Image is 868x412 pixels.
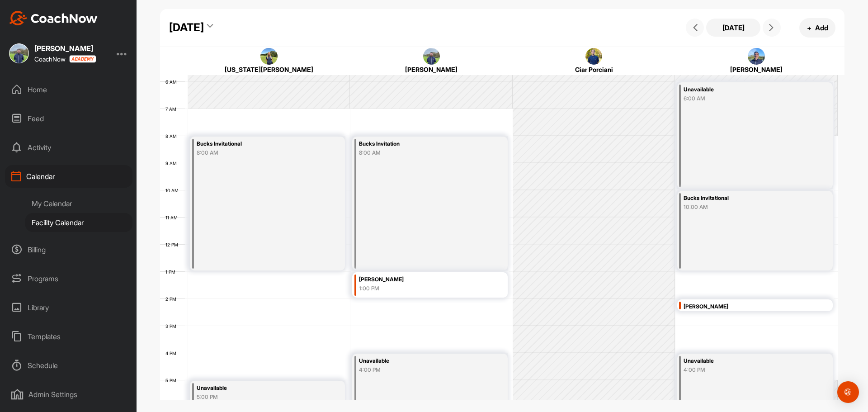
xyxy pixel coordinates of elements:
div: Templates [5,325,132,348]
div: 2 PM [160,296,185,302]
div: 8:00 AM [197,149,317,157]
div: Unavailable [684,85,805,95]
div: [PERSON_NAME] [34,45,96,52]
div: 4 PM [160,350,185,356]
div: [PERSON_NAME] [359,275,480,285]
div: 9 AM [160,161,186,166]
div: [PERSON_NAME] [689,65,824,74]
img: square_b4d54992daa58f12b60bc3814c733fd4.jpg [585,48,603,65]
button: +Add [799,18,835,38]
div: CoachNow [34,55,96,63]
img: square_e7f01a7cdd3d5cba7fa3832a10add056.jpg [423,48,440,65]
div: Unavailable [197,383,317,393]
div: Facility Calendar [25,213,132,232]
div: Unavailable [359,356,480,366]
div: 10:00 AM [684,203,805,211]
div: 7 AM [160,106,185,112]
div: 5 PM [160,378,185,383]
div: Activity [5,136,132,159]
div: 5:00 PM [197,393,317,401]
div: 11 AM [160,215,187,220]
div: 6:00 AM [684,95,805,103]
div: 1 PM [160,269,184,275]
div: 1:00 PM [359,284,480,293]
img: CoachNow acadmey [69,55,96,63]
div: Bucks Invitation [359,139,480,149]
div: My Calendar [25,194,132,213]
div: Library [5,296,132,319]
div: Bucks Invitational [197,139,317,149]
div: 8:00 AM [359,149,480,157]
div: 4:00 PM [684,366,805,374]
div: Programs [5,267,132,290]
div: 12 PM [160,242,187,247]
div: 3 PM [160,323,185,329]
div: 6 AM [160,79,186,85]
div: Feed [5,107,132,130]
div: Calendar [5,165,132,188]
div: Unavailable [684,356,805,366]
div: Billing [5,238,132,261]
div: 10 AM [160,188,188,193]
div: 4:00 PM [359,366,480,374]
span: + [807,23,811,33]
div: [DATE] [169,19,204,36]
img: square_909ed3242d261a915dd01046af216775.jpg [748,48,765,65]
div: Schedule [5,354,132,377]
div: [US_STATE][PERSON_NAME] [202,65,337,74]
img: CoachNow [9,11,98,25]
div: 8 AM [160,133,186,139]
div: [PERSON_NAME] [364,65,499,74]
img: square_e7f01a7cdd3d5cba7fa3832a10add056.jpg [9,43,29,63]
div: Bucks Invitational [684,193,805,204]
div: Home [5,78,132,101]
div: [PERSON_NAME] [684,302,805,312]
img: square_97d7065dee9584326f299e5bc88bd91d.jpg [260,48,278,65]
div: Ciar Porciani [526,65,661,74]
button: [DATE] [706,19,760,37]
div: Admin Settings [5,383,132,406]
div: Open Intercom Messenger [837,381,859,403]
